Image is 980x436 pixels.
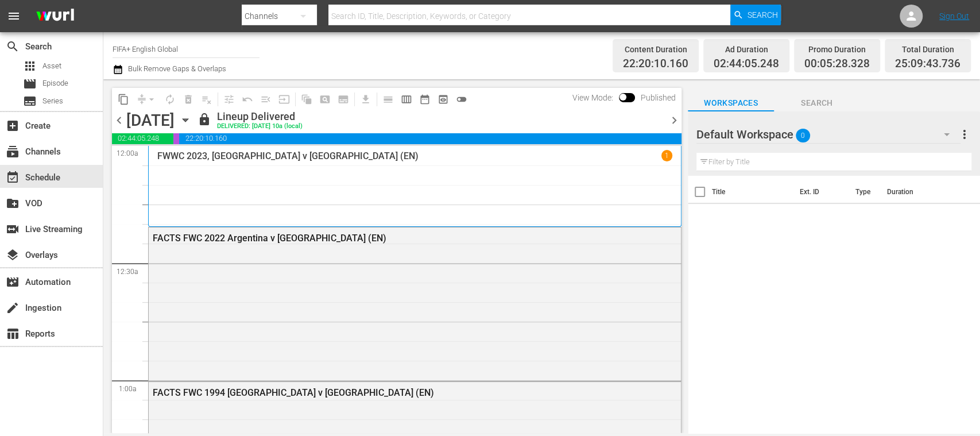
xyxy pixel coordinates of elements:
span: Fill episodes with ad slates [257,90,275,109]
span: Week Calendar View [397,90,416,109]
span: Ingestion [6,301,20,315]
span: chevron_right [667,113,681,128]
span: Copy Lineup [114,90,133,109]
span: Day Calendar View [375,88,397,110]
span: Create Series Block [334,90,353,109]
span: Download as CSV [353,88,375,110]
div: Total Duration [895,41,960,57]
span: Asset [23,59,37,73]
button: Search [730,5,781,25]
span: Search [6,40,20,53]
span: Create [6,119,20,133]
span: Search [747,5,777,25]
th: Type [849,176,880,208]
button: more_vert [958,121,971,148]
span: Reports [6,327,20,341]
div: DELIVERED: [DATE] 10a (local) [217,123,303,130]
span: Remove Gaps & Overlaps [133,90,161,109]
span: Overlays [6,248,20,262]
span: 0 [796,124,810,148]
span: 25:09:43.736 [895,57,960,71]
span: Live Streaming [6,222,20,236]
span: more_vert [958,128,971,141]
span: Channels [6,145,20,159]
span: Workspaces [688,96,774,110]
span: 02:44:05.248 [112,133,173,144]
span: Episode [42,78,68,89]
img: ans4CAIJ8jUAAAAAAAAAAAAAAAAAAAAAAAAgQb4GAAAAAAAAAAAAAAAAAAAAAAAAJMjXAAAAAAAAAAAAAAAAAAAAAAAAgAT5G... [28,3,83,30]
p: 1 [665,152,669,160]
span: View Mode: [567,93,619,102]
span: 22:20:10.160 [179,133,681,144]
div: FACTS FWC 1994 [GEOGRAPHIC_DATA] v [GEOGRAPHIC_DATA] (EN) [153,387,615,398]
span: Asset [42,60,61,72]
span: Series [23,94,37,108]
a: Sign Out [939,11,969,21]
span: chevron_left [112,113,126,128]
div: Content Duration [623,41,688,57]
span: Loop Content [161,90,179,109]
div: [DATE] [126,111,175,130]
span: Month Calendar View [416,90,434,109]
span: Toggle to switch from Published to Draft view. [619,93,627,101]
th: Ext. ID [793,176,849,208]
span: Schedule [6,171,20,184]
span: VOD [6,196,20,210]
span: 22:20:10.160 [623,57,688,71]
span: Update Metadata from Key Asset [275,90,293,109]
span: 00:05:28.328 [804,57,870,71]
div: FACTS FWC 2022 Argentina v [GEOGRAPHIC_DATA] (EN) [153,233,615,244]
span: content_copy [118,94,129,105]
p: FWWC 2023, [GEOGRAPHIC_DATA] v [GEOGRAPHIC_DATA] (EN) [157,151,419,161]
span: Refresh All Search Blocks [293,88,316,110]
span: 02:44:05.248 [714,57,779,71]
span: lock [197,113,211,126]
span: View Backup [434,90,452,109]
div: Default Workspace [696,118,960,151]
th: Title [712,176,793,208]
span: 00:05:28.328 [173,133,179,144]
div: Ad Duration [714,41,779,57]
span: Bulk Remove Gaps & Overlaps [126,64,226,73]
div: Lineup Delivered [217,110,303,123]
span: Automation [6,275,20,289]
span: Published [635,93,681,102]
span: Search [774,96,860,110]
span: toggle_off [456,94,467,105]
th: Duration [880,176,949,208]
span: 24 hours Lineup View is OFF [452,90,471,109]
span: date_range_outlined [419,94,431,105]
span: menu [7,9,21,23]
div: Promo Duration [804,41,870,57]
span: Revert to Primary Episode [238,90,257,109]
span: Create Search Block [316,90,334,109]
span: Series [42,95,63,107]
span: preview_outlined [437,94,449,105]
span: calendar_view_week_outlined [401,94,412,105]
span: Episode [23,77,37,91]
